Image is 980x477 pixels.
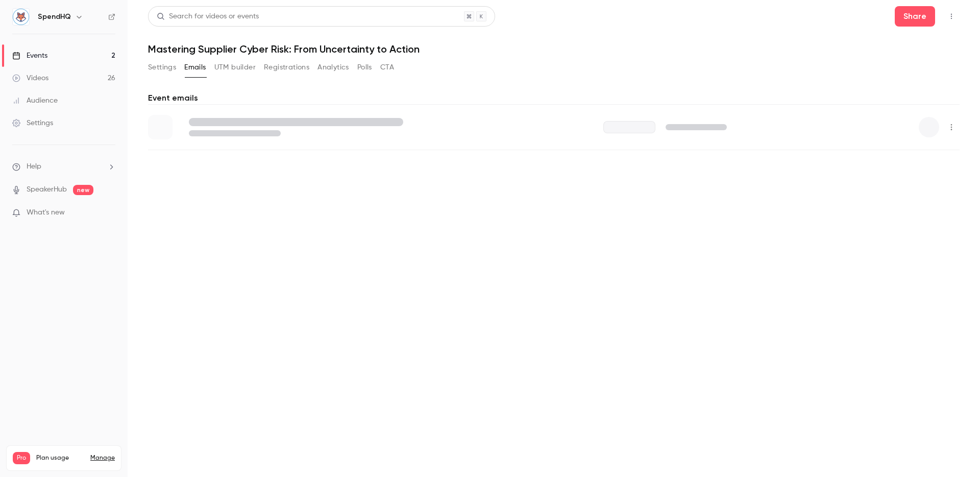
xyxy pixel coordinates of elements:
[27,161,41,172] span: Help
[184,59,206,76] button: Emails
[27,207,65,218] span: What's new
[148,43,960,55] h1: Mastering Supplier Cyber Risk: From Uncertainty to Action
[38,12,71,22] h6: SpendHQ
[148,92,960,104] h2: Event emails
[157,11,259,22] div: Search for videos or events
[103,208,115,218] iframe: Noticeable Trigger
[264,59,309,76] button: Registrations
[357,59,372,76] button: Polls
[895,6,935,27] button: Share
[148,59,176,76] button: Settings
[214,59,256,76] button: UTM builder
[12,96,58,106] div: Audience
[12,51,47,61] div: Events
[317,59,349,76] button: Analytics
[380,59,394,76] button: CTA
[12,73,48,83] div: Videos
[27,184,67,195] a: SpeakerHub
[13,9,29,25] img: SpendHQ
[36,454,84,462] span: Plan usage
[90,454,115,462] a: Manage
[12,161,115,172] li: help-dropdown-opener
[13,452,30,464] span: Pro
[73,185,93,195] span: new
[12,118,53,128] div: Settings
